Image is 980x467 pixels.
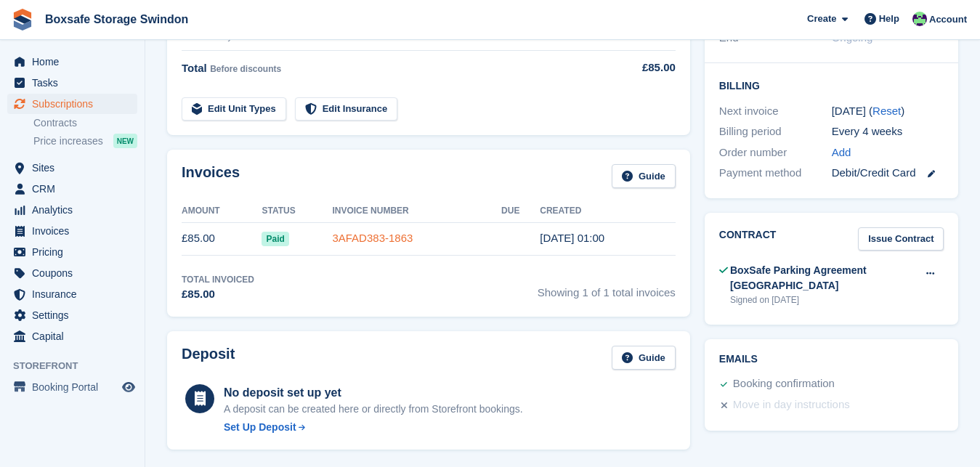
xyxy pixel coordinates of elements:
[332,200,501,223] th: Invoice Number
[7,94,137,114] a: menu
[262,200,332,223] th: Status
[332,232,413,244] a: 3AFAD383-1863
[832,123,944,140] div: Every 4 weeks
[719,227,777,251] h2: Contract
[7,221,137,241] a: menu
[224,420,523,435] a: Set Up Deposit
[719,145,832,161] div: Order number
[912,12,927,26] img: Kim Virabi
[120,378,137,396] a: Preview store
[33,116,137,130] a: Contracts
[7,200,137,220] a: menu
[13,359,145,373] span: Storefront
[32,326,119,346] span: Capital
[832,165,944,182] div: Debit/Credit Card
[538,273,676,303] span: Showing 1 of 1 total invoices
[295,97,398,121] a: Edit Insurance
[182,273,254,286] div: Total Invoiced
[182,164,240,188] h2: Invoices
[501,200,540,223] th: Due
[7,326,137,346] a: menu
[612,346,676,370] a: Guide
[32,263,119,283] span: Coupons
[872,105,901,117] a: Reset
[182,222,262,255] td: £85.00
[902,105,915,118] div: Tooltip anchor
[7,73,137,93] a: menu
[32,242,119,262] span: Pricing
[858,227,944,251] a: Issue Contract
[32,305,119,325] span: Settings
[7,305,137,325] a: menu
[182,97,286,121] a: Edit Unit Types
[719,354,944,365] h2: Emails
[182,286,254,303] div: £85.00
[113,134,137,148] div: NEW
[32,377,119,397] span: Booking Portal
[929,12,967,27] span: Account
[832,103,944,120] div: [DATE] ( )
[832,145,851,161] a: Add
[719,123,832,140] div: Billing period
[730,293,918,306] div: Signed on [DATE]
[832,31,873,44] span: Ongoing
[224,384,523,402] div: No deposit set up yet
[7,284,137,304] a: menu
[12,9,33,31] img: stora-icon-8386f47178a22dfd0bd8f6a31ec36ba5ce8667c1dd55bd0f319d3a0aa187defe.svg
[224,402,523,417] p: A deposit can be created here or directly from Storefront bookings.
[719,165,832,182] div: Payment method
[733,375,835,393] div: Booking confirmation
[32,284,119,304] span: Insurance
[182,62,207,74] span: Total
[32,52,119,72] span: Home
[612,164,676,188] a: Guide
[719,78,944,92] h2: Billing
[32,94,119,114] span: Subscriptions
[540,232,604,244] time: 2025-09-12 00:00:36 UTC
[33,134,103,148] span: Price increases
[32,200,119,220] span: Analytics
[32,73,119,93] span: Tasks
[32,221,119,241] span: Invoices
[32,158,119,178] span: Sites
[7,52,137,72] a: menu
[262,232,288,246] span: Paid
[7,242,137,262] a: menu
[33,133,137,149] a: Price increases NEW
[730,263,918,293] div: BoxSafe Parking Agreement [GEOGRAPHIC_DATA]
[719,103,832,120] div: Next invoice
[7,179,137,199] a: menu
[879,12,899,26] span: Help
[182,346,235,370] h2: Deposit
[540,200,676,223] th: Created
[32,179,119,199] span: CRM
[224,420,296,435] div: Set Up Deposit
[807,12,836,26] span: Create
[7,158,137,178] a: menu
[7,377,137,397] a: menu
[39,7,194,31] a: Boxsafe Storage Swindon
[733,397,850,414] div: Move in day instructions
[210,64,281,74] span: Before discounts
[182,200,262,223] th: Amount
[610,60,676,76] div: £85.00
[7,263,137,283] a: menu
